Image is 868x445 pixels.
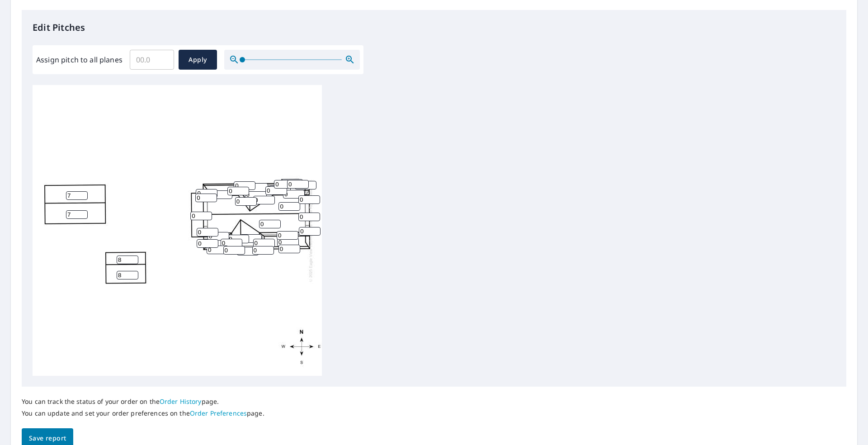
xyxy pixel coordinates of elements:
input: 00.0 [130,47,174,72]
span: Apply [186,54,210,66]
p: You can update and set your order preferences on the page. [22,409,264,417]
span: Save report [29,433,66,444]
p: You can track the status of your order on the page. [22,398,264,406]
label: Assign pitch to all planes [36,54,123,65]
a: Order Preferences [190,409,247,417]
p: Edit Pitches [33,21,835,34]
a: Order History [160,397,202,406]
button: Apply [179,50,217,70]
